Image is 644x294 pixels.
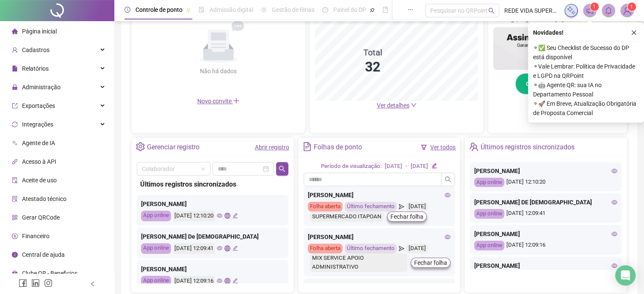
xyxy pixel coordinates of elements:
span: search [488,8,495,14]
span: Ver detalhes [377,102,409,109]
sup: 1 [590,3,599,11]
span: qrcode [12,214,18,220]
span: audit [12,177,18,183]
img: sparkle-icon.fc2bf0ac1784a2077858766a79e2daf3.svg [567,6,576,15]
span: REDE VIDA SUPERMERCADOS LTDA [504,6,559,15]
span: send [399,202,404,212]
span: Página inicial [22,28,57,35]
span: edit [431,163,437,168]
span: lock [12,84,18,90]
span: global [224,245,230,251]
div: Últimos registros sincronizados [140,179,285,190]
span: file-done [199,7,205,13]
span: eye [445,192,451,198]
sup: Atualize o seu contato no menu Meus Dados [627,3,636,11]
div: Folha aberta [308,244,343,253]
div: SUPERMERCADO ITAPOAN [310,212,384,222]
span: Fechar folha [414,258,447,267]
div: Período de visualização: [321,162,381,171]
button: Chega de papelada! [515,73,600,94]
span: send [399,244,404,253]
div: - [406,162,407,171]
span: dashboard [322,7,328,13]
span: ⚬ 🤖 Agente QR: sua IA no Departamento Pessoal [533,80,639,99]
div: App online [474,241,504,250]
span: ⚬ ✅ Seu Checklist de Sucesso do DP está disponível [533,43,639,62]
div: Folha aberta [308,202,343,212]
span: linkedin [31,279,40,287]
span: Exportações [22,102,55,109]
div: MIX SERVICE APOIO ADMINISTRATIVO [310,253,408,272]
div: Último fechamento [345,202,397,212]
span: eye [611,199,617,205]
div: Último fechamento [345,244,397,253]
span: setting [136,142,145,151]
img: banner%2F02c71560-61a6-44d4-94b9-c8ab97240462.png [493,27,622,70]
div: App online [474,209,504,219]
div: [DATE] 12:10:20 [474,178,617,187]
div: Gerenciar registro [147,140,199,154]
img: 1924 [621,4,633,17]
span: Administração [22,84,61,91]
div: [DATE] 12:09:16 [173,276,215,286]
div: [PERSON_NAME] DE [DEMOGRAPHIC_DATA] [308,283,451,292]
div: [PERSON_NAME] DE [DEMOGRAPHIC_DATA] [474,198,617,207]
span: Gerar QRCode [22,214,60,221]
div: App online [141,243,171,254]
span: facebook [19,279,27,287]
span: Chega de papelada! [526,79,580,88]
span: export [12,103,18,109]
span: clock-circle [124,7,130,13]
span: Agente de IA [22,140,55,146]
span: eye [217,245,222,251]
span: edit [232,278,238,283]
a: Abrir registro [255,144,289,151]
div: [PERSON_NAME] [474,229,617,239]
span: Controle de ponto [135,6,182,13]
span: sync [12,121,18,127]
div: [PERSON_NAME] [141,264,284,274]
div: App online [141,276,171,286]
span: sun [261,7,267,13]
span: solution [12,196,18,202]
button: Fechar folha [411,258,451,268]
span: team [469,142,478,151]
button: Fechar folha [387,212,427,222]
span: user-add [12,47,18,53]
div: [DATE] [406,244,428,253]
div: [PERSON_NAME] [474,166,617,176]
div: [DATE] [406,202,428,212]
span: pushpin [186,8,191,13]
span: Acesso à API [22,158,56,165]
span: ⚬ Vale Lembrar: Política de Privacidade e LGPD na QRPoint [533,62,639,80]
span: home [12,28,18,34]
a: Ver todos [430,144,456,151]
span: Novo convite [197,98,240,104]
span: api [12,159,18,165]
span: Admissão digital [210,6,253,13]
span: notification [586,7,594,14]
span: Financeiro [22,233,50,239]
span: left [90,281,96,287]
span: edit [232,213,238,218]
span: Aceite de uso [22,177,57,184]
a: Ver detalhes down [377,102,417,109]
span: bell [605,7,612,14]
div: Últimos registros sincronizados [481,140,575,154]
span: plus [233,97,240,104]
span: search [279,165,285,172]
div: [DATE] 12:09:41 [474,209,617,219]
span: eye [611,231,617,237]
span: edit [232,245,238,251]
span: Relatórios [22,65,49,72]
div: [DATE] [385,162,402,171]
div: [PERSON_NAME] [141,199,284,209]
span: ellipsis [407,7,413,13]
div: [DATE] 12:09:41 [173,243,215,254]
span: eye [217,278,222,283]
div: [PERSON_NAME] De [DEMOGRAPHIC_DATA] [141,232,284,241]
div: [DATE] [411,162,428,171]
span: Cadastros [22,47,50,53]
div: [PERSON_NAME] [308,190,451,200]
div: [PERSON_NAME] [308,232,451,242]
